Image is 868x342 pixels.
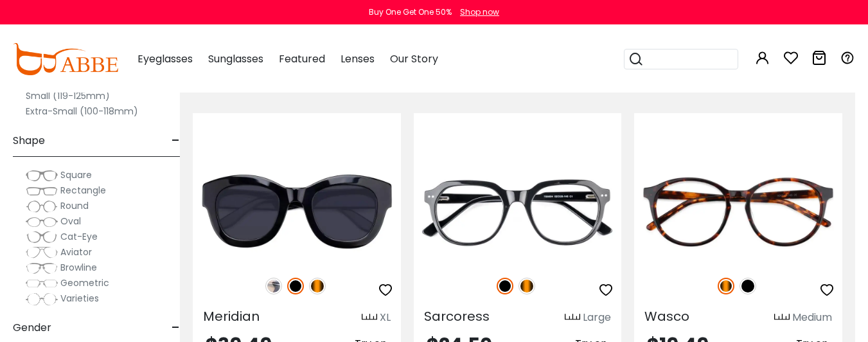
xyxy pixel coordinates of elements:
[497,278,513,294] img: Black
[26,104,138,119] label: Extra-Small (100-118mm)
[774,313,790,323] img: size ruler
[362,313,377,323] img: size ruler
[634,159,842,264] img: Tortoise Wasco - Acetate ,Universal Bridge Fit
[60,246,92,258] span: Aviator
[583,310,611,325] div: Large
[13,43,118,75] img: abbeglasses.com
[203,307,260,325] span: Meridian
[26,292,58,306] img: Varieties.png
[26,246,58,259] img: Aviator.png
[193,159,401,264] img: Black Meridian - Acetate ,Universal Bridge Fit
[26,231,58,244] img: Cat-Eye.png
[172,125,180,156] span: -
[26,215,58,228] img: Oval.png
[60,215,81,228] span: Oval
[208,51,263,66] span: Sunglasses
[390,51,438,66] span: Our Story
[26,262,58,274] img: Browline.png
[565,313,580,323] img: size ruler
[380,310,391,325] div: XL
[26,184,58,197] img: Rectangle.png
[265,278,282,294] img: Ivory Tortoise
[137,51,193,66] span: Eyeglasses
[60,276,109,289] span: Geometric
[792,310,832,325] div: Medium
[309,278,326,294] img: Tortoise
[279,51,325,66] span: Featured
[518,278,535,294] img: Tortoise
[26,277,58,290] img: Geometric.png
[414,159,622,264] img: Black Sarcoress - Acetate ,Universal Bridge Fit
[60,168,92,181] span: Square
[26,169,58,182] img: Square.png
[60,199,89,212] span: Round
[60,230,98,243] span: Cat-Eye
[369,6,452,18] div: Buy One Get One 50%
[287,278,304,294] img: Black
[341,51,375,66] span: Lenses
[60,261,97,274] span: Browline
[13,125,45,156] span: Shape
[718,278,734,294] img: Tortoise
[454,6,499,17] a: Shop now
[60,292,99,305] span: Varieties
[740,278,756,294] img: Black
[644,307,689,325] span: Wasco
[26,200,58,213] img: Round.png
[60,184,106,197] span: Rectangle
[460,6,499,18] div: Shop now
[424,307,490,325] span: Sarcoress
[26,88,110,104] label: Small (119-125mm)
